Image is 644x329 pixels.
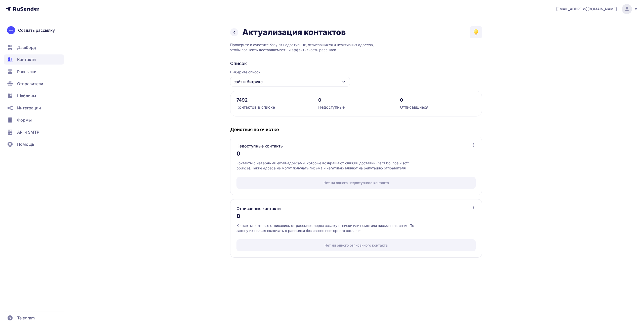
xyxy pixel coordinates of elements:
span: Контакты [17,56,36,63]
p: Контакты, которые отписались от рассылок через ссылку отписки или пометили письма как спам. По за... [236,223,424,233]
h3: Отписанные контакты [236,205,281,212]
div: 7492 [236,97,312,103]
span: API и SMTP [17,129,39,135]
span: [EMAIL_ADDRESS][DOMAIN_NAME] [556,7,617,12]
span: Отправители [17,81,43,87]
span: Формы [17,117,32,123]
p: Проверьте и очистите базу от недоступных, отписавшихся и неактивных адресов, чтобы повысить доста... [230,42,482,52]
div: Недоступные [318,104,394,110]
div: Нет ни одного недоступного контакта [236,177,476,189]
a: Telegram [4,313,64,323]
h3: Недоступные контакты [236,143,284,149]
span: Рассылки [17,69,36,75]
div: Нет ни одного отписанного контакта [236,239,476,251]
span: Выберите список [230,70,350,75]
span: Интеграции [17,105,41,111]
span: Создать рассылку [18,27,55,33]
div: 0 [318,97,394,103]
div: Контактов в списке [236,104,312,110]
span: Дашборд [17,44,36,50]
h1: Актуализация контактов [242,27,346,37]
div: 0 [236,149,476,161]
span: Помощь [17,141,34,147]
h4: Действия по очистке [230,127,482,133]
div: 0 [236,212,476,223]
h2: Список [230,61,482,67]
div: Отписавшиеся [400,104,476,110]
p: Контакты с неверными email-адресами, которые возвращают ошибки доставки (hard bounce и soft bounc... [236,161,424,171]
div: 0 [400,97,476,103]
span: сайт и битрикс [233,79,263,85]
span: Telegram [17,315,35,321]
span: Шаблоны [17,93,36,99]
